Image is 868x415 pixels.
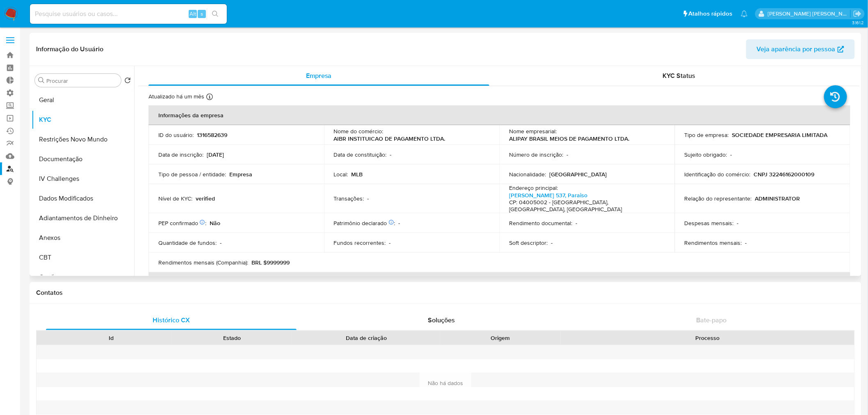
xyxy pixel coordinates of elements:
[446,334,555,342] div: Origem
[32,189,134,208] button: Dados Modificados
[36,289,855,297] h1: Contatos
[32,228,134,248] button: Anexos
[306,71,332,80] span: Empresa
[207,151,224,158] p: [DATE]
[697,315,727,325] span: Bate-papo
[229,171,252,178] p: Empresa
[509,128,557,135] p: Nome empresarial :
[768,10,851,18] p: sabrina.lima@mercadopago.com.br
[551,239,553,246] p: -
[32,110,134,130] button: KYC
[197,131,227,139] p: 1316582639
[685,239,742,246] p: Rendimentos mensais :
[566,334,849,342] div: Processo
[509,191,587,199] a: [PERSON_NAME] 537, Paraiso
[334,195,364,202] p: Transações :
[741,10,748,17] a: Notificações
[124,77,131,86] button: Retornar ao pedido padrão
[38,77,45,84] button: Procurar
[685,195,752,202] p: Relação do representante :
[158,171,226,178] p: Tipo de pessoa / entidade :
[390,151,392,158] p: -
[32,169,134,189] button: IV Challenges
[177,334,286,342] div: Estado
[509,239,548,246] p: Soft descriptor :
[32,267,134,287] button: Cartões
[685,131,729,139] p: Tipo de empresa :
[158,239,217,246] p: Quantidade de fundos :
[509,184,558,192] p: Endereço principal :
[32,248,134,267] button: CBT
[334,239,386,246] p: Fundos recorrentes :
[509,199,662,213] h4: CP: 04005002 - [GEOGRAPHIC_DATA], [GEOGRAPHIC_DATA], [GEOGRAPHIC_DATA]
[757,39,836,59] span: Veja aparência por pessoa
[389,239,391,246] p: -
[566,151,568,158] p: -
[334,171,348,178] p: Local :
[158,219,206,227] p: PEP confirmado :
[30,9,227,19] input: Pesquise usuários ou casos...
[737,219,739,227] p: -
[663,71,696,80] span: KYC Status
[32,149,134,169] button: Documentação
[190,10,196,18] span: Alt
[196,195,215,202] p: verified
[576,219,577,227] p: -
[46,77,118,84] input: Procurar
[220,239,222,246] p: -
[148,93,204,100] p: Atualizado há um mês
[334,151,387,158] p: Data de constituição :
[754,171,815,178] p: CNPJ 32246162000109
[352,171,363,178] p: MLB
[32,208,134,228] button: Adiantamentos de Dinheiro
[32,130,134,149] button: Restrições Novo Mundo
[207,8,224,20] button: search-icon
[428,315,455,325] span: Soluções
[509,219,572,227] p: Rendimento documental :
[32,90,134,110] button: Geral
[334,219,395,227] p: Patrimônio declarado :
[755,195,800,202] p: ADMINISTRATOR
[158,259,248,266] p: Rendimentos mensais (Companhia) :
[746,39,855,59] button: Veja aparência por pessoa
[158,151,203,158] p: Data de inscrição :
[685,151,727,158] p: Sujeito obrigado :
[685,171,751,178] p: Identificação do comércio :
[298,334,434,342] div: Data de criação
[153,315,190,325] span: Histórico CX
[334,128,384,135] p: Nome do comércio :
[509,171,546,178] p: Nacionalidade :
[334,135,445,142] p: AIBR INSTITUICAO DE PAGAMENTO LTDA.
[685,219,734,227] p: Despesas mensais :
[509,151,563,158] p: Número de inscrição :
[399,219,400,227] p: -
[210,219,220,227] p: Não
[158,195,192,202] p: Nível de KYC :
[731,151,732,158] p: -
[368,195,369,202] p: -
[549,171,607,178] p: [GEOGRAPHIC_DATA]
[201,10,203,18] span: s
[251,259,290,266] p: BRL $9999999
[509,135,629,142] p: ALIPAY BRASIL MEIOS DE PAGAMENTO LTDA.
[689,9,733,18] span: Atalhos rápidos
[745,239,747,246] p: -
[148,105,850,125] th: Informações da empresa
[57,334,166,342] div: Id
[732,131,828,139] p: SOCIEDADE EMPRESARIA LIMITADA
[36,45,103,53] h1: Informação do Usuário
[853,9,862,18] a: Sair
[158,131,194,139] p: ID do usuário :
[148,272,850,292] th: Detalhes de contato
